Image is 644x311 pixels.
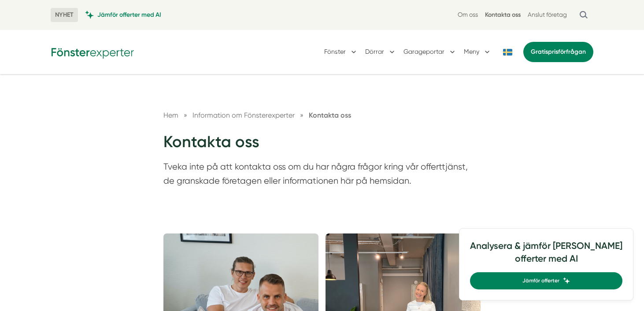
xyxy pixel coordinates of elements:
span: Jämför offerter med AI [97,11,161,19]
span: Jämför offerter [522,277,559,285]
span: Information om Fönsterexperter [192,111,295,119]
button: Garageportar [403,41,457,63]
span: » [300,110,303,121]
nav: Breadcrumb [163,110,481,121]
a: Information om Fönsterexperter [192,111,296,119]
a: Kontakta oss [309,111,351,119]
img: Fönsterexperter Logotyp [51,45,134,59]
p: Tveka inte på att kontakta oss om du har några frågor kring vår offerttjänst, de granskade företa... [163,160,481,192]
span: NYHET [51,8,78,22]
a: Gratisprisförfrågan [523,42,593,62]
span: » [184,110,187,121]
a: Anslut företag [528,11,567,19]
a: Jämför offerter med AI [85,11,161,19]
button: Fönster [324,41,358,63]
a: Hem [163,111,178,119]
button: Öppna sök [574,7,593,23]
button: Meny [464,41,492,63]
a: Kontakta oss [485,11,521,19]
h4: Analysera & jämför [PERSON_NAME] offerter med AI [470,239,622,272]
span: Gratis [531,48,548,56]
h1: Kontakta oss [163,131,481,160]
button: Dörrar [365,41,396,63]
a: Om oss [458,11,478,19]
a: Jämför offerter [470,272,622,289]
